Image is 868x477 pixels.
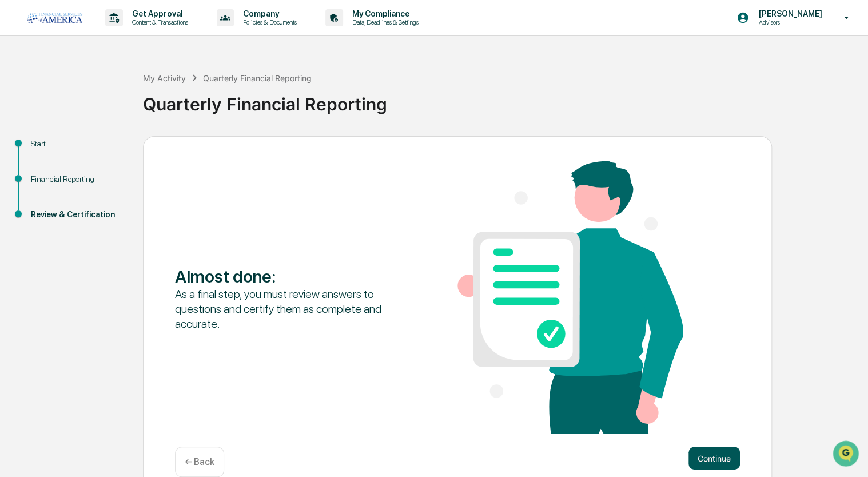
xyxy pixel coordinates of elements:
[23,166,72,177] span: Data Lookup
[11,24,208,42] p: How can we help?
[39,99,145,108] div: We're available if you need us!
[343,9,424,18] p: My Compliance
[831,439,862,470] iframe: Open customer support
[23,144,74,156] span: Preclearance
[94,144,142,156] span: Attestations
[175,266,401,287] div: Almost done :
[31,173,125,185] div: Financial Reporting
[78,140,146,160] a: 🗄️Attestations
[11,145,21,154] div: 🖐️
[123,9,194,18] p: Get Approval
[688,447,740,470] button: Continue
[11,88,32,108] img: 1746055101610-c473b297-6a78-478c-a979-82029cc54cd1
[234,18,302,26] p: Policies & Documents
[114,194,138,202] span: Pylon
[749,18,827,26] p: Advisors
[749,9,827,18] p: [PERSON_NAME]
[31,209,125,221] div: Review & Certification
[194,91,208,105] button: Start new chat
[185,456,214,467] p: ← Back
[7,140,78,160] a: 🖐️Preclearance
[343,18,424,26] p: Data, Deadlines & Settings
[203,73,312,83] div: Quarterly Financial Reporting
[31,138,125,150] div: Start
[7,161,77,182] a: 🔎Data Lookup
[81,193,138,202] a: Powered byPylon
[123,18,194,26] p: Content & Transactions
[234,9,302,18] p: Company
[175,287,401,331] div: As a final step, you must review answers to questions and certify them as complete and accurate.
[143,73,186,83] div: My Activity
[143,85,862,114] div: Quarterly Financial Reporting
[11,167,21,176] div: 🔎
[457,161,683,434] img: Almost done
[27,13,82,23] img: logo
[39,88,188,99] div: Start new chat
[83,145,92,154] div: 🗄️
